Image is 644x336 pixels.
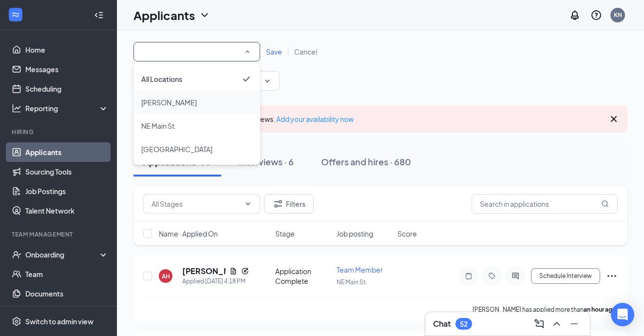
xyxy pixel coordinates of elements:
svg: Collapse [94,10,104,20]
h1: Applicants [133,7,195,23]
span: Team Member [337,265,383,274]
span: Stage [275,229,295,238]
svg: ChevronDown [199,9,210,21]
h5: [PERSON_NAME] [182,266,226,277]
span: NE Main St. [141,121,176,130]
svg: ChevronDown [264,77,271,85]
li: NE Main St. [133,114,260,138]
button: ComposeMessage [531,316,547,332]
a: Add your availability now [276,115,354,123]
svg: Reapply [241,267,249,275]
svg: Tag [486,272,498,280]
svg: Settings [12,316,21,326]
a: SurveysCrown [25,303,109,323]
svg: Ellipses [606,270,618,282]
span: Mauldin [141,98,197,107]
a: Team [25,264,109,284]
svg: Cross [608,113,620,125]
span: Score [398,229,417,238]
a: Talent Network [25,201,109,220]
a: Scheduling [25,79,109,99]
svg: ComposeMessage [533,318,545,330]
svg: Minimize [568,318,580,330]
div: Reporting [25,103,109,113]
a: Messages [25,59,109,79]
div: KN [614,11,622,19]
span: Name · Applied On [159,229,218,238]
svg: UserCheck [12,250,21,259]
span: Simpsonville [141,145,212,154]
svg: Document [229,267,237,275]
button: Schedule Interview [531,268,600,284]
a: Sourcing Tools [25,162,109,181]
button: Minimize [567,316,582,332]
svg: ActiveChat [510,272,521,280]
div: AH [162,272,170,280]
svg: SmallChevronUp [243,47,252,56]
button: ChevronUp [549,316,565,332]
div: 52 [460,320,468,328]
svg: ChevronUp [551,318,563,330]
div: Hiring [12,128,107,136]
span: Save [266,47,282,56]
span: All Locations [141,75,182,83]
a: Applicants [25,142,109,162]
a: Job Postings [25,181,109,201]
svg: MagnifyingGlass [601,200,609,208]
div: Open Intercom Messenger [611,303,634,326]
div: Applied [DATE] 4:18 PM [182,277,249,286]
a: Documents [25,284,109,303]
span: Job posting [337,229,373,238]
svg: Checkmark [241,73,252,85]
div: Team Management [12,230,107,238]
svg: QuestionInfo [590,9,602,21]
span: Cancel [294,47,317,56]
h3: Chat [433,318,451,329]
div: Onboarding [25,250,100,259]
b: an hour ago [584,306,616,313]
div: Switch to admin view [25,316,94,326]
div: Application Complete [275,266,331,286]
svg: Note [463,272,474,280]
li: All Locations [133,67,260,91]
button: Filter Filters [264,194,314,214]
svg: Filter [272,198,284,210]
li: Simpsonville [133,138,260,161]
div: Offers and hires · 680 [321,156,411,168]
svg: Notifications [569,9,581,21]
input: Search in applications [472,194,618,214]
svg: WorkstreamLogo [11,10,20,20]
li: Mauldin [133,91,260,114]
input: All Stages [152,198,240,209]
a: Home [25,40,109,59]
p: [PERSON_NAME] has applied more than . [473,305,618,314]
svg: Analysis [12,103,21,113]
div: Interviews · 6 [239,156,294,168]
svg: ChevronDown [244,200,252,208]
span: NE Main St. [337,278,367,286]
